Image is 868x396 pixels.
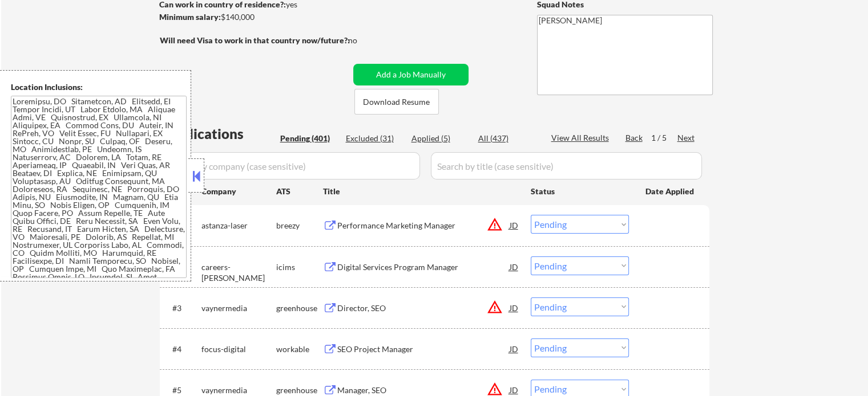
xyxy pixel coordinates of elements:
[276,385,323,396] div: greenhouse
[348,35,381,46] div: no
[337,344,510,355] div: SEO Project Manager
[11,81,187,93] div: Location Inclusions:
[276,344,323,355] div: workable
[337,262,510,273] div: Digital Services Program Manager
[508,338,520,359] div: JD
[160,35,350,45] strong: Will need Visa to work in that country now/future?:
[337,303,510,314] div: Director, SEO
[201,186,276,197] div: Company
[172,303,192,314] div: #3
[201,344,276,355] div: focus-digital
[337,385,510,396] div: Manager, SEO
[431,152,702,179] input: Search by title (case sensitive)
[276,303,323,314] div: greenhouse
[201,385,276,396] div: vaynermedia
[172,385,192,396] div: #5
[323,186,520,197] div: Title
[276,262,323,273] div: icims
[201,303,276,314] div: vaynermedia
[531,181,629,201] div: Status
[201,220,276,231] div: astanza-laser
[487,299,503,315] button: warning_amber
[276,220,323,231] div: breezy
[201,262,276,284] div: careers-[PERSON_NAME]
[159,12,221,22] strong: Minimum salary:
[508,297,520,318] div: JD
[411,133,469,144] div: Applied (5)
[354,89,439,115] button: Download Resume
[677,132,696,144] div: Next
[487,217,503,232] button: warning_amber
[159,11,349,23] div: $140,000
[276,186,323,197] div: ATS
[551,132,612,144] div: View All Results
[625,132,644,144] div: Back
[163,127,276,141] div: Applications
[353,64,469,85] button: Add a Job Manually
[346,133,403,144] div: Excluded (31)
[280,133,337,144] div: Pending (401)
[478,133,535,144] div: All (437)
[508,256,520,277] div: JD
[337,220,510,231] div: Performance Marketing Manager
[172,344,192,355] div: #4
[163,152,420,179] input: Search by company (case sensitive)
[645,186,696,197] div: Date Applied
[508,215,520,235] div: JD
[651,132,677,144] div: 1 / 5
